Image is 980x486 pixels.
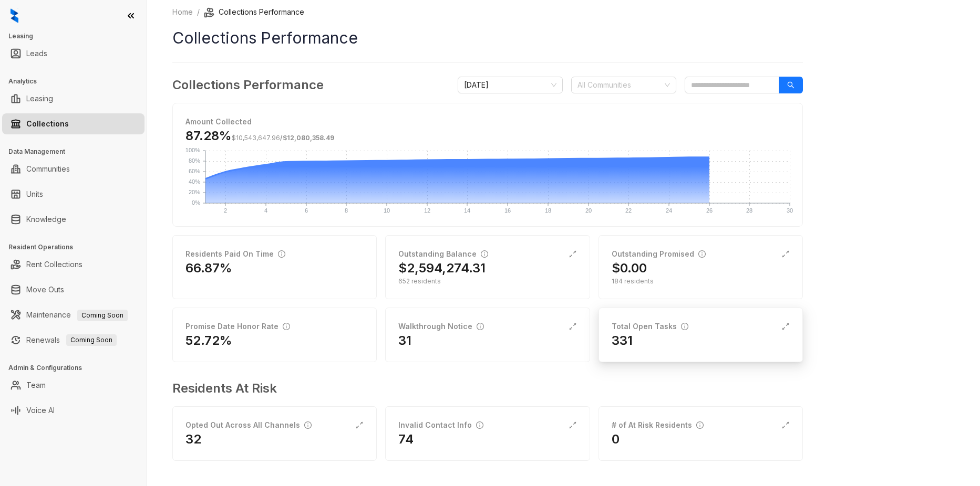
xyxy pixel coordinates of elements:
h2: 52.72% [185,332,232,349]
div: Walkthrough Notice [398,321,484,332]
span: info-circle [477,323,484,330]
text: 22 [625,207,632,214]
span: info-circle [681,323,688,330]
span: Coming Soon [66,334,117,346]
h3: Residents At Risk [172,379,795,398]
h3: 87.28% [185,128,334,144]
text: 10 [384,207,390,214]
text: 18 [545,207,551,214]
text: 100% [185,147,200,153]
span: info-circle [304,421,312,429]
a: Team [26,375,46,396]
text: 28 [746,207,752,214]
li: Leads [2,43,145,64]
div: 184 residents [612,277,790,286]
a: Communities [26,159,70,179]
span: $10,543,647.96 [232,134,280,142]
span: Coming Soon [77,310,128,321]
li: Collections [2,113,145,134]
span: expand-alt [569,421,577,429]
a: Leasing [26,88,53,109]
text: 6 [305,207,308,214]
li: Move Outs [2,279,145,300]
h2: 331 [612,332,633,349]
div: Total Open Tasks [612,321,688,332]
text: 0% [192,199,200,206]
h2: 31 [398,332,411,349]
text: 16 [504,207,511,214]
span: info-circle [698,250,706,258]
span: expand-alt [569,322,577,331]
span: info-circle [278,250,285,258]
h3: Data Management [8,147,147,156]
text: 4 [264,207,267,214]
strong: Amount Collected [185,117,252,126]
li: Voice AI [2,400,145,421]
li: Maintenance [2,304,145,325]
li: Communities [2,159,145,179]
text: 12 [424,207,430,214]
span: expand-alt [781,250,790,258]
a: Leads [26,43,47,64]
span: info-circle [476,421,483,429]
span: / [232,134,334,142]
li: Team [2,375,145,396]
div: Invalid Contact Info [398,419,483,431]
li: / [197,6,200,18]
h2: 0 [612,431,620,448]
span: expand-alt [781,421,790,429]
h2: $0.00 [612,260,647,277]
a: Home [170,6,195,18]
li: Knowledge [2,209,145,230]
h3: Collections Performance [172,76,324,94]
li: Units [2,184,145,205]
text: 20 [585,207,592,214]
li: Renewals [2,330,145,351]
h2: 74 [398,431,414,448]
span: info-circle [696,421,704,429]
div: Opted Out Across All Channels [185,419,312,431]
span: expand-alt [781,322,790,331]
text: 8 [345,207,348,214]
span: info-circle [481,250,488,258]
span: expand-alt [569,250,577,258]
li: Collections Performance [204,6,304,18]
div: Residents Paid On Time [185,248,285,260]
text: 40% [189,178,200,185]
a: Voice AI [26,400,55,421]
span: $12,080,358.49 [283,134,334,142]
a: Units [26,184,43,205]
div: Outstanding Balance [398,248,488,260]
h3: Admin & Configurations [8,363,147,373]
h3: Leasing [8,31,147,41]
span: expand-alt [355,421,364,429]
text: 26 [706,207,713,214]
div: Outstanding Promised [612,248,706,260]
li: Rent Collections [2,254,145,275]
span: search [787,81,795,89]
h2: 32 [185,431,201,448]
h3: Analytics [8,77,147,86]
div: 652 residents [398,277,576,286]
span: info-circle [283,323,290,330]
h2: $2,594,274.31 [398,260,486,277]
a: RenewalsComing Soon [26,330,117,351]
text: 30 [787,207,793,214]
a: Move Outs [26,279,64,300]
text: 20% [189,189,200,195]
h2: 66.87% [185,260,232,277]
a: Collections [26,113,69,134]
text: 80% [189,157,200,164]
li: Leasing [2,88,145,109]
div: Promise Date Honor Rate [185,321,290,332]
span: September 2025 [464,77,556,93]
text: 60% [189,168,200,174]
a: Rent Collections [26,254,82,275]
img: logo [11,8,18,23]
h1: Collections Performance [172,26,803,50]
div: # of At Risk Residents [612,419,704,431]
text: 14 [464,207,470,214]
text: 2 [224,207,227,214]
a: Knowledge [26,209,66,230]
h3: Resident Operations [8,242,147,252]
